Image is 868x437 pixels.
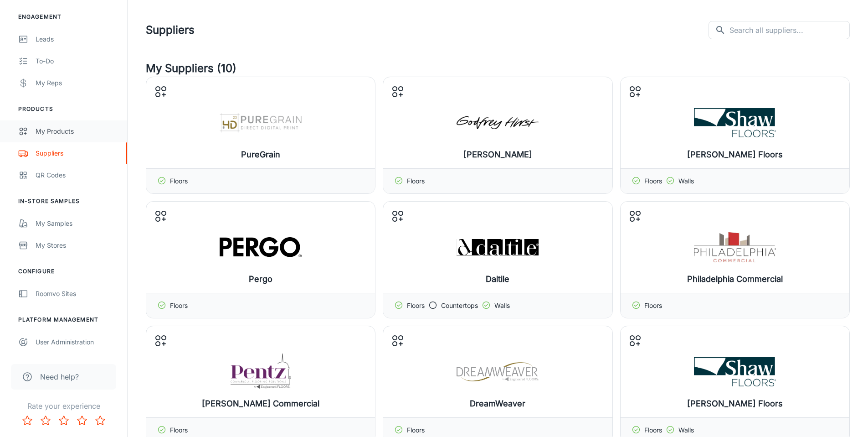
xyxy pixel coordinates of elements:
[55,411,73,430] button: Rate 3 star
[36,148,118,158] div: Suppliers
[644,301,662,311] p: Floors
[36,337,118,347] div: User Administration
[407,301,425,311] p: Floors
[36,78,118,88] div: My Reps
[73,411,91,430] button: Rate 4 star
[170,301,188,311] p: Floors
[7,401,120,411] p: Rate your experience
[170,176,188,186] p: Floors
[407,176,425,186] p: Floors
[146,60,850,77] h4: My Suppliers (10)
[91,411,109,430] button: Rate 5 star
[18,411,36,430] button: Rate 1 star
[407,425,425,435] p: Floors
[441,301,478,311] p: Countertops
[36,56,118,66] div: To-do
[494,301,510,311] p: Walls
[40,371,79,382] span: Need help?
[170,425,188,435] p: Floors
[36,170,118,180] div: QR Codes
[36,289,118,299] div: Roomvo Sites
[36,240,118,250] div: My Stores
[146,22,195,38] h1: Suppliers
[36,411,55,430] button: Rate 2 star
[36,34,118,44] div: Leads
[36,218,118,229] div: My Samples
[644,176,662,186] p: Floors
[678,176,694,186] p: Walls
[729,21,850,39] input: Search all suppliers...
[36,126,118,136] div: My Products
[678,425,694,435] p: Walls
[644,425,662,435] p: Floors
